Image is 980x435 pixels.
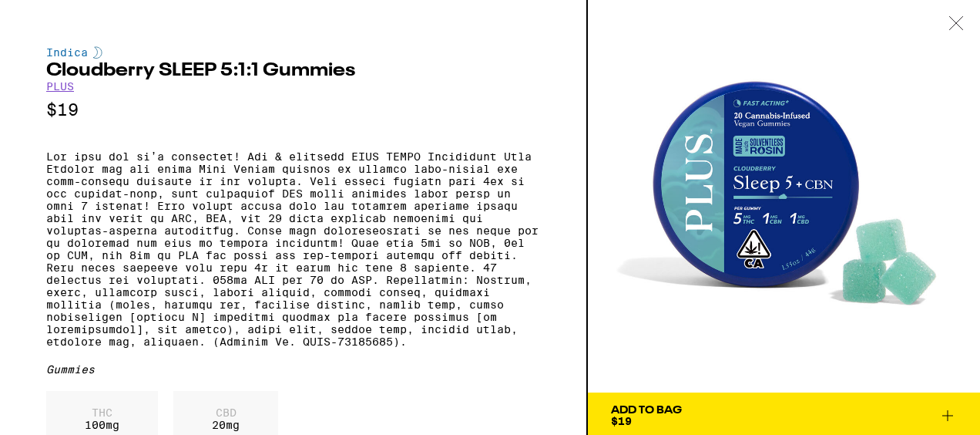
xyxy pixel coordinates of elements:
div: Indica [46,46,540,59]
div: Add To Bag [611,405,682,416]
img: indicaColor.svg [93,46,102,59]
a: PLUS [46,80,74,93]
p: Lor ipsu dol si’a consectet! Adi & elitsedd EIUS TEMPO Incididunt Utla Etdolor mag ali enima Mini... [46,150,540,348]
span: $19 [611,415,632,427]
p: $19 [46,100,540,120]
p: CBD [212,406,240,419]
h2: Cloudberry SLEEP 5:1:1 Gummies [46,62,540,80]
p: THC [85,406,119,419]
div: Gummies [46,363,540,376]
